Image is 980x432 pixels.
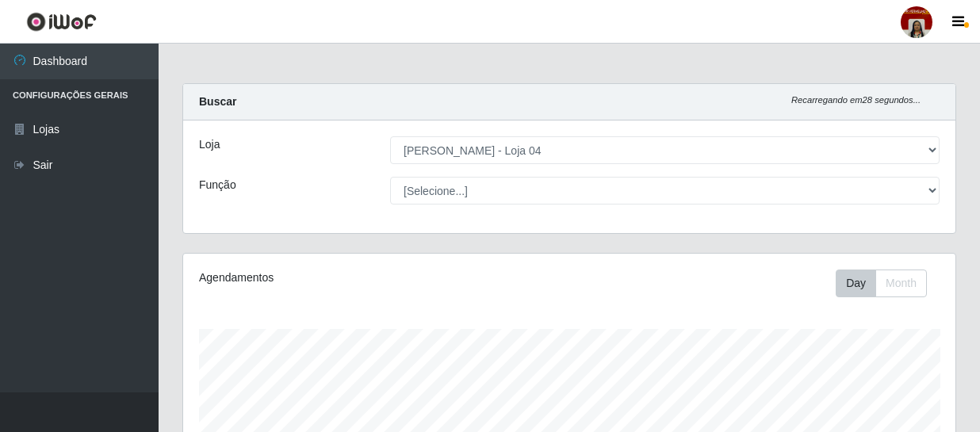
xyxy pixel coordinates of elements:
div: Agendamentos [199,270,494,286]
button: Month [875,270,927,297]
button: Day [836,270,876,297]
div: First group [836,270,927,297]
div: Toolbar with button groups [836,270,940,297]
img: CoreUI Logo [26,12,97,32]
i: Recarregando em 28 segundos... [791,95,921,105]
label: Loja [199,136,220,153]
strong: Buscar [199,95,236,108]
label: Função [199,177,236,193]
